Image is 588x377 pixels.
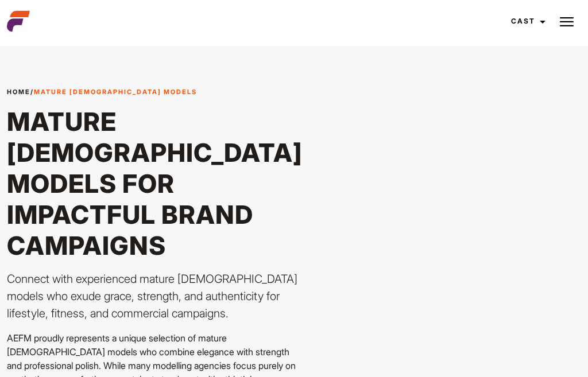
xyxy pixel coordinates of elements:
a: Home [7,88,30,96]
span: / [7,87,197,97]
img: cropped-aefm-brand-fav-22-square.png [7,10,30,33]
strong: Mature [DEMOGRAPHIC_DATA] Models [34,88,197,96]
h1: Mature [DEMOGRAPHIC_DATA] Models for Impactful Brand Campaigns [7,106,303,261]
img: Burger icon [560,15,574,29]
a: Cast [501,6,552,37]
p: Connect with experienced mature [DEMOGRAPHIC_DATA] models who exude grace, strength, and authenti... [7,270,303,322]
